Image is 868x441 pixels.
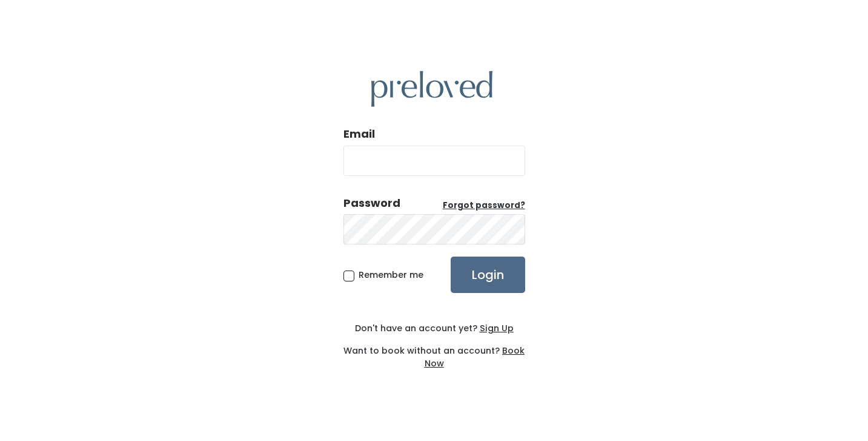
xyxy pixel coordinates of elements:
div: Password [343,195,400,211]
u: Sign Up [480,322,514,334]
a: Sign Up [477,322,514,334]
a: Book Now [425,345,525,369]
label: Email [343,126,375,142]
div: Don't have an account yet? [343,322,525,335]
img: preloved logo [371,71,492,107]
div: Want to book without an account? [343,335,525,370]
u: Forgot password? [443,200,525,211]
input: Login [451,257,525,293]
span: Remember me [359,269,423,281]
a: Forgot password? [443,200,525,212]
